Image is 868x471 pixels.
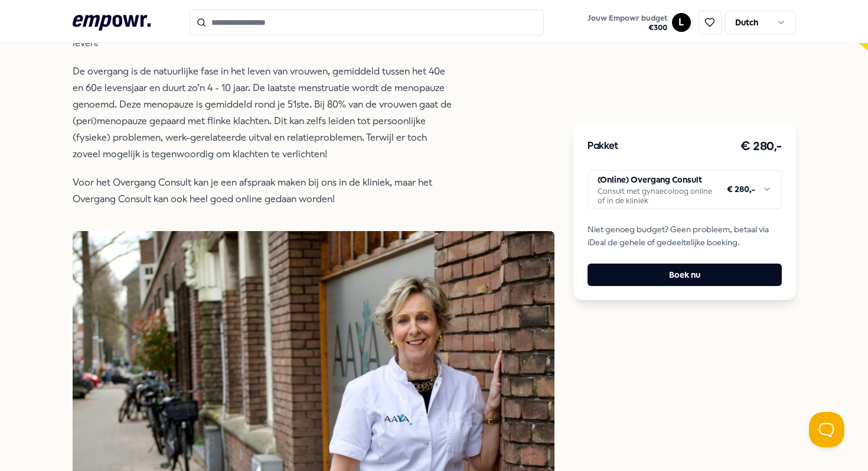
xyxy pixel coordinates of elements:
span: Jouw Empowr budget [588,14,667,23]
iframe: Help Scout Beacon - Open [809,412,844,447]
button: Boek nu [588,264,781,286]
p: De overgang is de natuurlijke fase in het leven van vrouwen, gemiddeld tussen het 40e en 60e leve... [73,63,456,163]
input: Search for products, categories or subcategories [190,9,544,35]
h3: Pakket [588,139,618,154]
span: € 300 [588,23,667,33]
span: Niet genoeg budget? Geen probleem, betaal via iDeal de gehele of gedeeltelijke boeking. [588,223,781,249]
button: Jouw Empowr budget€300 [585,11,670,35]
p: Voor het Overgang Consult kan je een afspraak maken bij ons in de kliniek, maar het Overgang Cons... [73,174,456,207]
a: Jouw Empowr budget€300 [583,10,672,35]
h3: € 280,- [740,137,782,156]
button: L [672,13,691,32]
